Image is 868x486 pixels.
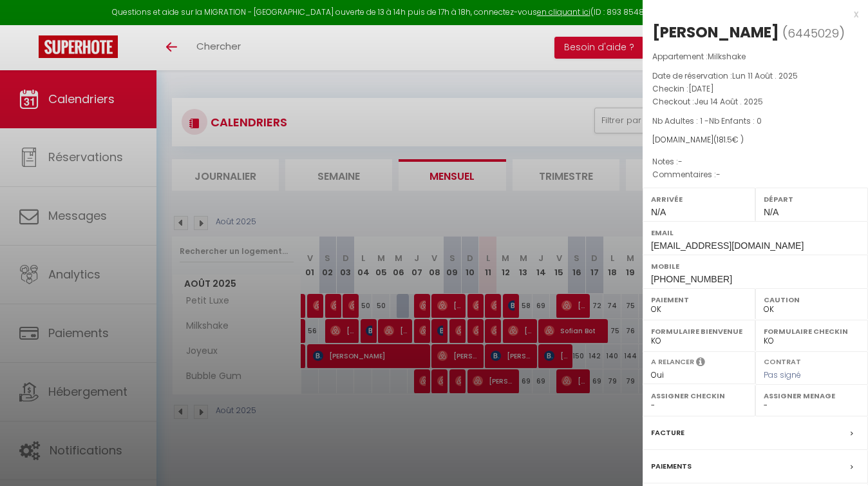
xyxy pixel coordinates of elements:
span: Milkshake [708,51,746,62]
iframe: LiveChat chat widget [814,432,868,486]
div: x [643,6,858,22]
p: Date de réservation : [652,70,858,83]
label: Arrivée [651,193,747,206]
label: Paiements [651,460,692,473]
p: Notes : [652,155,858,168]
label: Email [651,226,860,239]
i: Sélectionner OUI si vous souhaiter envoyer les séquences de messages post-checkout [696,356,705,371]
p: Commentaires : [652,168,858,181]
p: Checkin : [652,83,858,95]
span: 6445029 [788,25,839,41]
label: Assigner Checkin [651,389,747,402]
span: - [716,169,721,180]
label: A relancer [651,356,694,367]
span: Jeu 14 Août . 2025 [694,96,763,107]
label: Caution [764,293,860,306]
div: [PERSON_NAME] [652,22,779,43]
div: [DOMAIN_NAME] [652,134,858,146]
label: Contrat [764,356,801,365]
p: Appartement : [652,50,858,63]
span: [DATE] [688,83,714,94]
label: Assigner Menage [764,389,860,402]
p: Checkout : [652,95,858,108]
span: ( ) [782,24,845,42]
span: N/A [764,207,778,217]
label: Formulaire Bienvenue [651,325,747,338]
label: Paiement [651,293,747,306]
span: [PHONE_NUMBER] [651,274,732,284]
span: 181.5 [717,134,732,145]
span: Pas signé [764,369,801,380]
label: Facture [651,426,684,440]
span: - [678,156,683,167]
span: ( € ) [713,134,744,145]
span: N/A [651,207,666,217]
label: Formulaire Checkin [764,325,860,338]
span: Nb Enfants : 0 [709,115,762,126]
label: Départ [764,193,860,206]
label: Mobile [651,260,860,273]
span: [EMAIL_ADDRESS][DOMAIN_NAME] [651,240,804,251]
span: Nb Adultes : 1 - [652,115,762,126]
span: Lun 11 Août . 2025 [732,70,798,81]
